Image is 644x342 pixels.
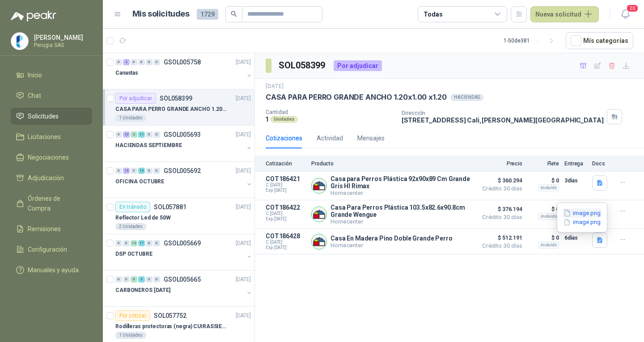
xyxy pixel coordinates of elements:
span: $ 512.191 [478,232,522,243]
span: $ 376.194 [478,204,522,215]
div: 0 [115,59,122,65]
span: Exp: [DATE] [266,216,306,222]
p: OFICINA OCTUBRE [115,177,164,186]
button: Mís categorías [566,32,633,49]
div: 1 Unidades [115,332,146,339]
span: Negociaciones [28,152,69,162]
div: 10 [123,131,130,138]
p: SOL057752 [154,312,186,319]
span: Solicitudes [28,111,59,121]
button: image.png [563,218,602,227]
a: Solicitudes [11,108,92,125]
a: Por adjudicarSOL058399[DATE] CASA PARA PERRO GRANDE ANCHO 1.20x1.00 x1.201 Unidades [103,89,254,126]
p: Homecenter [330,218,472,225]
a: Adjudicación [11,169,92,186]
p: GSOL005669 [164,240,201,246]
p: 6 días [564,232,587,243]
a: Manuales y ayuda [11,262,92,279]
a: 0 10 2 11 0 0 GSOL005693[DATE] HACIENDAS SEPTIEMBRE [115,129,253,158]
p: SOL058399 [160,95,192,101]
p: 1 [266,115,268,123]
div: 2 [131,131,137,138]
div: 2 Unidades [115,223,146,230]
p: COT186422 [266,204,306,211]
p: [DATE] [236,203,251,211]
button: image.png [563,208,602,218]
p: [DATE] [236,312,251,320]
a: 0 0 12 17 0 0 GSOL005669[DATE] DSP OCTUBRE [115,238,253,266]
p: [STREET_ADDRESS] Cali , [PERSON_NAME][GEOGRAPHIC_DATA] [402,116,604,124]
div: 0 [146,59,153,65]
span: Licitaciones [28,132,61,142]
img: Company Logo [312,178,326,193]
div: Cotizaciones [266,133,302,143]
a: Chat [11,87,92,104]
a: Órdenes de Compra [11,190,92,217]
span: Inicio [28,70,42,80]
div: 0 [146,131,153,138]
button: 20 [617,6,633,22]
p: Producto [311,160,472,167]
div: 0 [131,59,137,65]
p: Cantidad [266,109,394,115]
div: 0 [115,168,122,174]
p: Dirección [402,110,604,116]
div: Por adjudicar [115,93,156,104]
p: [PERSON_NAME] [34,34,90,41]
p: GSOL005692 [164,168,201,174]
img: Company Logo [312,234,326,249]
p: CASA PARA PERRO GRANDE ANCHO 1.20x1.00 x1.20 [266,93,447,102]
p: GSOL005693 [164,131,201,138]
p: Homecenter [330,190,472,196]
p: Homecenter [330,242,453,249]
span: Crédito 30 días [478,243,522,249]
div: Unidades [270,116,298,123]
span: Exp: [DATE] [266,245,306,250]
p: $ 0 [528,175,559,186]
a: Negociaciones [11,149,92,166]
span: Configuración [28,245,67,254]
div: 0 [115,276,122,283]
p: DSP OCTUBRE [115,250,153,258]
p: [DATE] [236,58,251,67]
p: Docs [592,160,610,167]
div: 0 [115,240,122,246]
h1: Mis solicitudes [132,8,190,21]
p: CASA PARA PERRO GRANDE ANCHO 1.20x1.00 x1.20 [115,105,227,114]
span: Crédito 30 días [478,186,522,191]
span: C: [DATE] [266,182,306,188]
p: Precio [478,160,522,167]
p: Flete [528,160,559,167]
span: search [231,11,237,17]
a: Licitaciones [11,128,92,145]
div: 3 [138,276,145,283]
span: Chat [28,91,41,101]
div: Todas [424,9,442,19]
span: Crédito 30 días [478,215,522,220]
img: Company Logo [11,33,28,50]
div: 5 [131,276,137,283]
div: HACIENDAS [450,94,483,101]
p: Cotización [266,160,306,167]
a: 0 15 0 15 0 0 GSOL005692[DATE] OFICINA OCTUBRE [115,165,253,194]
p: Casa Para Perros Plástica 103.5x82.6x90.8cm Grande Wengue [330,204,472,218]
div: 15 [123,168,130,174]
div: 0 [115,131,122,138]
p: HACIENDAS SEPTIEMBRE [115,141,182,150]
p: 3 días [564,175,587,186]
img: Logo peakr [11,11,56,21]
div: 2 [123,59,130,65]
div: 0 [123,276,130,283]
div: Por cotizar [115,310,150,321]
span: C: [DATE] [266,211,306,216]
p: Casa para Perros Plástica 92x90x89 Cm Grande Gris Hl Rimax [330,175,472,190]
div: Actividad [317,133,343,143]
div: 0 [153,59,160,65]
div: 11 [138,131,145,138]
span: 20 [626,4,639,13]
p: Reflector Led de 50W [115,214,171,222]
p: [DATE] [236,94,251,103]
p: Perugia SAS [34,42,90,48]
h3: SOL058399 [279,59,326,72]
div: 0 [146,168,153,174]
